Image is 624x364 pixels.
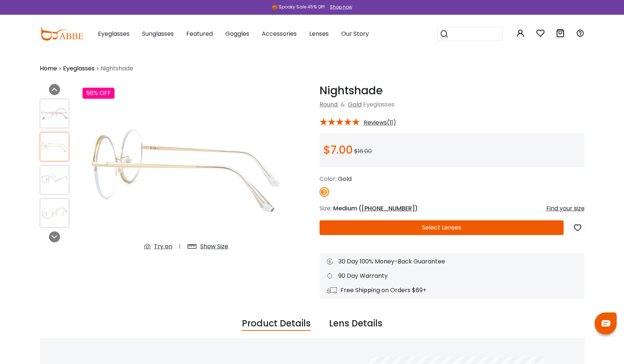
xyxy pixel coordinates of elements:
div: 56% OFF [82,88,114,99]
span: Goggles [225,29,249,38]
span: Reviews(11) [364,119,396,126]
a: Eyeglasses [63,64,95,73]
span: Gold [338,175,352,183]
a: Round [320,100,338,109]
div: 30 Day 100% Money-Back Guarantee [327,257,577,266]
img: chat [602,320,610,326]
button: Select Lenses [320,220,564,235]
span: Nightshade [101,64,133,73]
div: Lens Details [329,317,382,331]
span: & [339,100,346,109]
img: Nightshade Gold Metal Eyeglasses , SpringHinges , NosePads Frames from ABBE Glasses [40,106,69,121]
div: 90 Day Warranty [327,272,577,280]
span: Featured [186,29,213,38]
img: Nightshade Gold Metal Eyeglasses , SpringHinges , NosePads Frames from ABBE Glasses [40,173,69,187]
div: Shop now [330,4,352,10]
span: Our Story [341,29,369,38]
a: Gold [348,100,362,109]
img: Nightshade Gold Metal Eyeglasses , SpringHinges , NosePads Frames from ABBE Glasses [82,84,290,257]
span: [PHONE_NUMBER] [362,204,415,213]
div: 🎃 Spooky Sale 45% Off! [272,4,325,10]
span: Sunglasses [142,29,174,38]
span: $16.00 [354,147,372,155]
span: Size: [320,204,332,213]
div: Product Details [242,317,311,331]
span: Lenses [309,29,329,38]
span: Color: [320,175,336,183]
img: Nightshade Gold Metal Eyeglasses , SpringHinges , NosePads Frames from ABBE Glasses [40,206,69,220]
span: $7.00 [323,142,353,158]
span: Eyeglasses [98,29,130,38]
span: Medium ( ) [333,204,418,213]
div: Find your size [546,204,585,213]
a: Shop now [326,4,352,10]
span: Eyeglasses [363,100,395,109]
img: Nightshade Gold Metal Eyeglasses , SpringHinges , NosePads Frames from ABBE Glasses [40,140,69,154]
span: Accessories [262,29,297,38]
div: Show Size [200,242,228,251]
a: Home [40,64,57,73]
h1: Nightshade [320,84,585,97]
div: Free Shipping on Orders $69+ [327,286,577,295]
div: Try on [154,242,172,251]
img: abbeglasses.com [40,27,83,41]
